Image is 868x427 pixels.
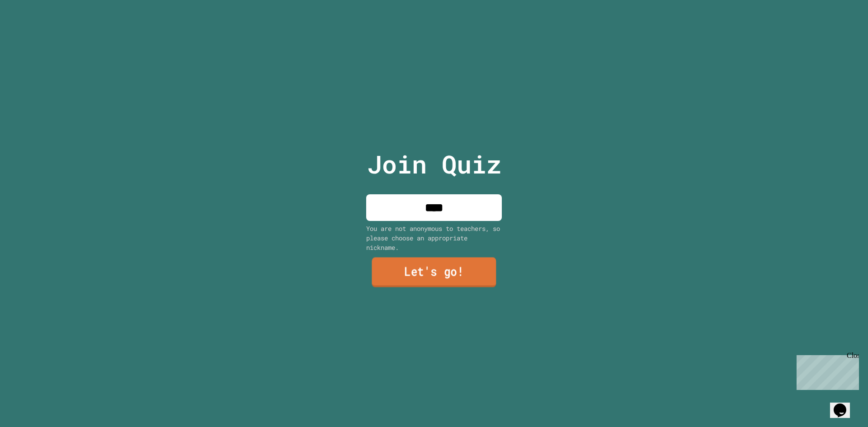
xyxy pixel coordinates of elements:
iframe: chat widget [830,391,859,418]
p: Join Quiz [367,145,501,183]
div: Chat with us now!Close [4,4,62,57]
iframe: chat widget [793,352,859,390]
div: You are not anonymous to teachers, so please choose an appropriate nickname. [366,224,502,252]
a: Let's go! [372,258,496,287]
